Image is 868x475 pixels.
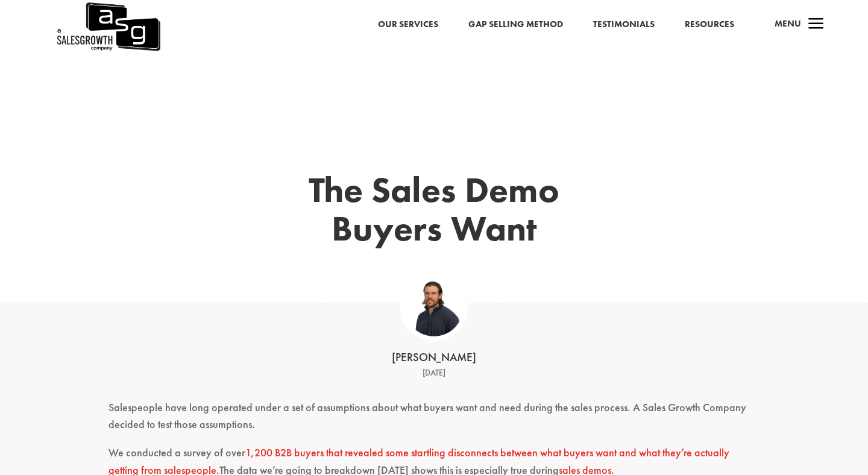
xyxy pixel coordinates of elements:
p: Salespeople have long operated under a set of assumptions about what buyers want and need during ... [108,399,759,445]
img: ASG Co_alternate lockup (1) [405,278,463,336]
div: [PERSON_NAME] [247,350,621,366]
h1: The Sales Demo Buyers Want [235,171,633,254]
div: [DATE] [247,366,621,380]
